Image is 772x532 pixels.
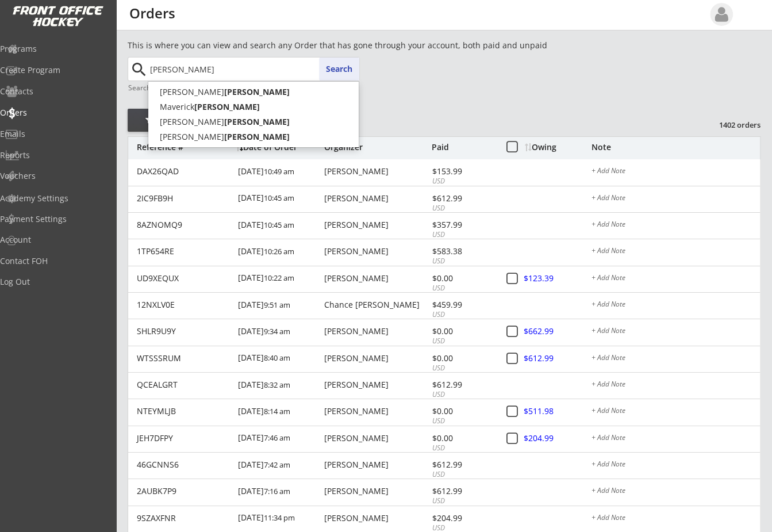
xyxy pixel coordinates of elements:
[264,433,290,443] font: 7:46 am
[236,143,321,151] div: Date of Order
[432,221,494,229] div: $357.99
[224,131,290,142] strong: [PERSON_NAME]
[592,247,760,257] div: + Add Note
[264,406,290,416] font: 8:14 am
[238,453,321,479] div: [DATE]
[432,204,494,213] div: USD
[324,354,429,362] div: [PERSON_NAME]
[137,143,231,151] div: Reference #
[432,470,494,480] div: USD
[592,194,760,204] div: + Add Note
[224,86,290,97] strong: [PERSON_NAME]
[432,336,494,346] div: USD
[148,58,359,81] input: Start typing name...
[324,487,429,495] div: [PERSON_NAME]
[137,274,231,282] div: UD9XEQUX
[264,353,290,363] font: 8:40 am
[524,327,590,335] div: $662.99
[592,143,761,151] div: Note
[224,116,290,127] strong: [PERSON_NAME]
[592,221,760,230] div: + Add Note
[324,247,429,255] div: [PERSON_NAME]
[592,301,760,310] div: + Add Note
[432,257,494,266] div: USD
[238,506,321,532] div: [DATE]
[592,327,760,336] div: + Add Note
[264,273,294,283] font: 10:22 am
[592,487,760,496] div: + Add Note
[432,284,494,293] div: USD
[238,426,321,452] div: [DATE]
[137,194,231,202] div: 2IC9FB9H
[432,461,494,469] div: $612.99
[137,354,231,362] div: WTSSSRUM
[238,186,321,212] div: [DATE]
[148,85,359,99] p: [PERSON_NAME]
[432,416,494,426] div: USD
[432,274,494,282] div: $0.00
[324,434,429,442] div: [PERSON_NAME]
[432,143,494,151] div: Paid
[324,167,429,175] div: [PERSON_NAME]
[432,363,494,373] div: USD
[264,220,294,230] font: 10:45 am
[238,159,321,185] div: [DATE]
[525,143,591,151] div: Owing
[524,407,590,415] div: $511.98
[432,496,494,506] div: USD
[238,346,321,372] div: [DATE]
[524,274,590,282] div: $123.39
[324,274,429,282] div: [PERSON_NAME]
[432,230,494,240] div: USD
[148,129,359,144] p: [PERSON_NAME]
[324,194,429,202] div: [PERSON_NAME]
[324,221,429,229] div: [PERSON_NAME]
[137,514,231,522] div: 9SZAXFNR
[264,300,290,310] font: 9:51 am
[432,194,494,202] div: $612.99
[148,114,359,129] p: [PERSON_NAME]
[592,461,760,470] div: + Add Note
[324,301,429,309] div: Chance [PERSON_NAME]
[238,213,321,239] div: [DATE]
[264,246,294,257] font: 10:26 am
[432,434,494,442] div: $0.00
[137,487,231,495] div: 2AUBK7P9
[592,514,760,523] div: + Add Note
[432,247,494,255] div: $583.38
[432,354,494,362] div: $0.00
[264,512,295,523] font: 11:34 pm
[128,84,161,91] div: Search by
[324,514,429,522] div: [PERSON_NAME]
[129,60,148,79] button: search
[238,319,321,345] div: [DATE]
[701,120,761,130] div: 1402 orders
[264,486,290,496] font: 7:16 am
[238,266,321,292] div: [DATE]
[238,399,321,425] div: [DATE]
[238,239,321,265] div: [DATE]
[324,327,429,335] div: [PERSON_NAME]
[264,460,290,470] font: 7:42 am
[432,167,494,175] div: $153.99
[137,461,231,469] div: 46GCNNS6
[137,381,231,389] div: QCEALGRT
[592,434,760,443] div: + Add Note
[432,177,494,186] div: USD
[592,274,760,284] div: + Add Note
[324,461,429,469] div: [PERSON_NAME]
[432,390,494,400] div: USD
[264,380,290,390] font: 8:32 am
[592,381,760,390] div: + Add Note
[128,40,613,51] div: This is where you can view and search any Order that has gone through your account, both paid and...
[524,354,590,362] div: $612.99
[137,167,231,175] div: DAX26QAD
[137,434,231,442] div: JEH7DFPY
[137,221,231,229] div: 8AZNOMQ9
[324,407,429,415] div: [PERSON_NAME]
[592,407,760,416] div: + Add Note
[319,58,359,81] button: Search
[137,301,231,309] div: 12NXLV0E
[324,381,429,389] div: [PERSON_NAME]
[194,101,260,112] strong: [PERSON_NAME]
